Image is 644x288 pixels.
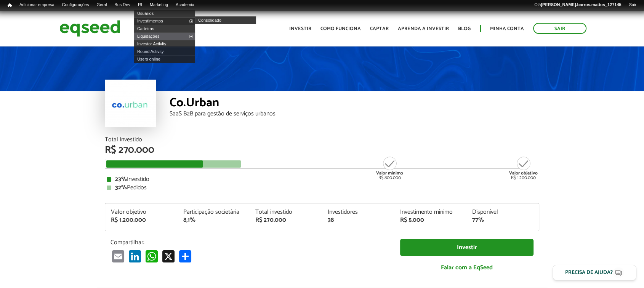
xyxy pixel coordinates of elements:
[111,209,172,215] div: Valor objetivo
[178,250,193,262] a: Compartilhar
[105,137,539,143] div: Total Investido
[161,250,176,262] a: X
[170,97,539,111] div: Co.Urban
[144,250,159,262] a: WhatsApp
[111,239,389,246] p: Compartilhar:
[111,2,134,8] a: Bus Dev
[458,26,471,31] a: Blog
[530,2,625,8] a: Olá[PERSON_NAME].barros.mattos_127145
[328,209,389,215] div: Investidores
[472,217,533,223] div: 77%
[320,26,361,31] a: Como funciona
[134,10,195,17] a: Usuários
[398,26,449,31] a: Aprenda a investir
[59,18,120,38] img: EqSeed
[255,209,316,215] div: Total investido
[400,209,461,215] div: Investimento mínimo
[107,176,537,182] div: Investido
[93,2,111,8] a: Geral
[183,217,244,223] div: 8,1%
[115,174,127,184] strong: 23%
[370,26,389,31] a: Captar
[8,3,12,8] span: Início
[490,26,524,31] a: Minha conta
[183,209,244,215] div: Participação societária
[328,217,389,223] div: 38
[289,26,311,31] a: Investir
[533,23,586,34] a: Sair
[134,2,146,8] a: RI
[105,145,539,155] div: R$ 270.000
[541,2,621,7] strong: [PERSON_NAME].barros.mattos_127145
[255,217,316,223] div: R$ 270.000
[111,250,126,262] a: Email
[115,182,127,193] strong: 32%
[146,2,172,8] a: Marketing
[509,170,538,177] strong: Valor objetivo
[472,209,533,215] div: Disponível
[4,2,16,9] a: Início
[172,2,198,8] a: Academia
[400,217,461,223] div: R$ 5.000
[400,260,533,275] a: Falar com a EqSeed
[375,156,404,180] div: R$ 800.000
[107,185,537,191] div: Pedidos
[509,156,538,180] div: R$ 1.200.000
[170,111,539,117] div: SaaS B2B para gestão de serviços urbanos
[376,170,403,177] strong: Valor mínimo
[127,250,143,262] a: LinkedIn
[58,2,93,8] a: Configurações
[16,2,58,8] a: Adicionar empresa
[400,239,533,256] a: Investir
[111,217,172,223] div: R$ 1.200.000
[625,2,640,8] a: Sair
